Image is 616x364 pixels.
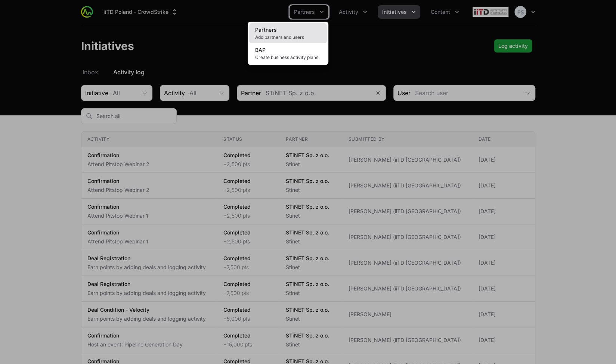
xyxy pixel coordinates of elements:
a: PartnersAdd partners and users [249,23,327,43]
div: Partners menu [290,5,328,19]
div: Main navigation [93,5,464,19]
span: BAP [255,47,266,53]
span: Add partners and users [255,34,321,40]
span: Partners [255,27,277,33]
span: Create business activity plans [255,55,321,60]
a: BAPCreate business activity plans [249,43,327,63]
